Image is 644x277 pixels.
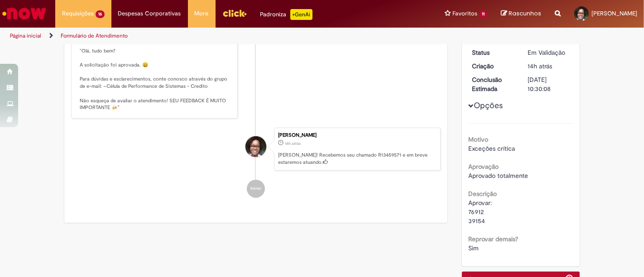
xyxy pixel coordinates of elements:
span: 14h atrás [285,141,301,146]
span: Requisições [62,9,94,18]
div: Padroniza [260,9,312,20]
div: 28/08/2025 17:30:03 [528,62,570,71]
time: 28/08/2025 17:30:03 [285,141,301,146]
div: [PERSON_NAME] [278,133,436,138]
a: Rascunhos [501,10,541,18]
span: 14h atrás [528,62,552,70]
span: Aprovado totalmente [469,172,529,180]
dt: Status [466,48,521,57]
b: Aprovação [469,162,499,171]
span: Sim [469,244,479,252]
span: Rascunhos [509,9,541,18]
div: [DATE] 10:30:08 [528,75,570,93]
span: 16 [96,10,105,18]
span: Favoritos [452,9,477,18]
div: Em Validação [528,48,570,57]
span: 11 [479,10,487,18]
a: Página inicial [10,32,41,39]
ul: Trilhas de página [7,28,423,44]
span: More [195,9,209,18]
p: "Olá, tudo bem? A solicitação foi aprovada. 😀 Para dúvidas e esclarecimentos, conte conosco atrav... [80,34,231,111]
a: Formulário de Atendimento [61,32,128,39]
b: Reprovar demais? [469,235,519,243]
div: Camila Soares Dos Santos [245,136,266,157]
b: Motivo [469,135,489,143]
span: [PERSON_NAME] [591,10,637,17]
p: +GenAi [290,9,312,20]
img: ServiceNow [1,5,48,23]
span: Despesas Corporativas [118,9,181,18]
span: Aprovar: 76912 39154 [469,199,492,225]
time: 28/08/2025 17:30:03 [528,62,552,70]
b: Descrição [469,190,497,198]
span: Exceções crítica [469,144,515,153]
dt: Criação [466,62,521,71]
li: Camila Soares Dos Santos [71,128,441,171]
p: [PERSON_NAME]! Recebemos seu chamado R13459571 e em breve estaremos atuando. [278,152,436,166]
img: click_logo_yellow_360x200.png [222,6,247,20]
dt: Conclusão Estimada [466,75,521,93]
